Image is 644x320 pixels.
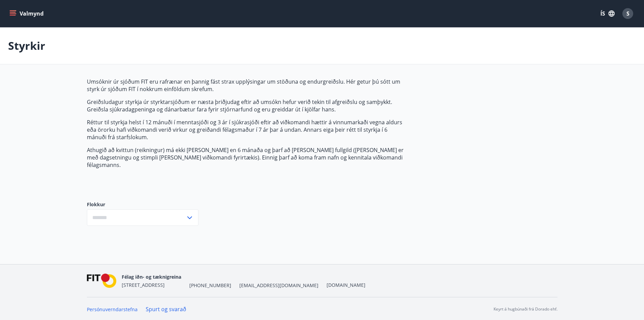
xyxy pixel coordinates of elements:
span: [STREET_ADDRESS] [122,282,165,288]
span: [PHONE_NUMBER] [189,282,231,289]
span: S [626,10,629,17]
p: Umsóknir úr sjóðum FIT eru rafrænar en þannig fást strax upplýsingar um stöðuna og endurgreiðslu.... [87,78,406,93]
button: S [620,5,636,22]
label: Flokkur [87,201,198,208]
a: Persónuverndarstefna [87,306,138,313]
button: menu [8,7,46,20]
span: Félag iðn- og tæknigreina [122,274,181,280]
p: Keyrt á hugbúnaði frá Dorado ehf. [494,306,557,312]
p: Athugið að kvittun (reikningur) má ekki [PERSON_NAME] en 6 mánaða og þarf að [PERSON_NAME] fullgi... [87,146,406,169]
img: FPQVkF9lTnNbbaRSFyT17YYeljoOGk5m51IhT0bO.png [87,274,117,288]
span: [EMAIL_ADDRESS][DOMAIN_NAME] [239,282,318,289]
p: Styrkir [8,38,45,53]
p: Greiðsludagur styrkja úr styrktarsjóðum er næsta þriðjudag eftir að umsókn hefur verið tekin til ... [87,98,406,113]
button: ÍS [597,7,618,20]
a: Spurt og svarað [146,305,186,313]
a: [DOMAIN_NAME] [327,282,365,288]
p: Réttur til styrkja helst í 12 mánuði í menntasjóði og 3 ár í sjúkrasjóði eftir að viðkomandi hætt... [87,119,406,141]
